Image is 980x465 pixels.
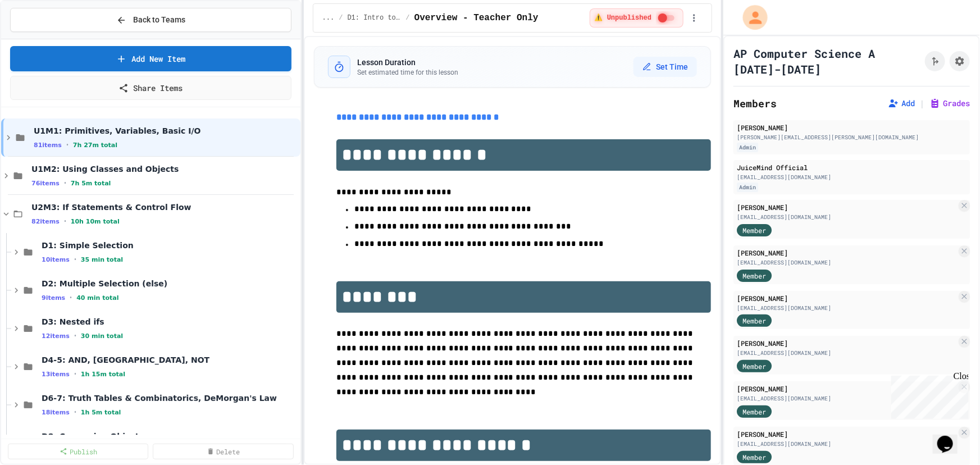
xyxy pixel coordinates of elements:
span: D4-5: AND, [GEOGRAPHIC_DATA], NOT [42,355,298,365]
div: [EMAIL_ADDRESS][DOMAIN_NAME] [737,173,967,181]
span: 13 items [42,371,70,378]
h3: Lesson Duration [357,57,458,68]
a: Share Items [10,76,291,100]
span: D3: Nested ifs [42,317,298,327]
div: My Account [728,2,771,33]
p: Set estimated time for this lesson [357,68,458,77]
iframe: chat widget [887,371,969,419]
span: U1M2: Using Classes and Objects [31,164,298,174]
span: Back to Teams [133,14,185,26]
span: Member [742,407,766,417]
span: D1: Simple Selection [42,240,298,250]
div: ⚠️ Students cannot see this content! Click the toggle to publish it and make it visible to your c... [590,8,683,28]
span: 18 items [42,409,70,416]
span: • [74,408,76,417]
span: 1h 15m total [81,371,125,378]
span: 7h 27m total [73,142,117,149]
span: ... [322,13,335,22]
span: ⚠️ Unpublished [595,13,651,22]
button: Set Time [633,57,697,77]
span: D2: Multiple Selection (else) [42,279,298,289]
button: Add [888,98,915,109]
span: 40 min total [76,294,118,302]
span: D8: Comparing Objects [42,431,298,441]
span: • [64,179,66,188]
h1: AP Computer Science A [DATE]-[DATE] [733,45,920,77]
span: D6-7: Truth Tables & Combinatorics, DeMorgan's Law [42,393,298,403]
span: U2M3: If Statements & Control Flow [31,202,298,212]
span: Member [742,225,766,235]
div: [EMAIL_ADDRESS][DOMAIN_NAME] [737,394,956,403]
span: 1h 5m total [81,409,121,416]
div: Admin [737,143,758,152]
span: 9 items [42,294,65,302]
button: Grades [929,98,970,109]
span: 81 items [34,142,62,149]
span: 76 items [31,180,60,187]
a: Add New Item [10,46,291,71]
div: [EMAIL_ADDRESS][DOMAIN_NAME] [737,304,956,312]
span: • [70,293,72,302]
a: Publish [8,444,148,459]
div: [PERSON_NAME] [737,202,956,212]
div: [PERSON_NAME] [737,338,956,348]
span: 82 items [31,218,60,225]
span: 10 items [42,256,70,263]
button: Click to see fork details [925,51,945,71]
span: Member [742,316,766,326]
iframe: chat widget [933,420,969,454]
span: 7h 5m total [71,180,111,187]
button: Assignment Settings [950,51,970,71]
span: Member [742,452,766,462]
div: [PERSON_NAME] [737,248,956,258]
span: • [66,140,69,149]
span: Overview - Teacher Only [414,11,539,25]
span: 10h 10m total [71,218,120,225]
div: JuiceMind Official [737,162,967,172]
div: [PERSON_NAME][EMAIL_ADDRESS][PERSON_NAME][DOMAIN_NAME] [737,133,967,142]
div: [EMAIL_ADDRESS][DOMAIN_NAME] [737,258,956,267]
div: [EMAIL_ADDRESS][DOMAIN_NAME] [737,440,956,448]
a: Delete [153,444,293,459]
h2: Members [733,95,777,111]
span: • [64,217,66,226]
span: U1M1: Primitives, Variables, Basic I/O [34,126,298,136]
span: D1: Intro to APCSA [348,13,402,22]
div: [EMAIL_ADDRESS][DOMAIN_NAME] [737,213,956,221]
span: • [74,255,76,264]
span: • [74,370,76,379]
div: Admin [737,183,758,192]
span: Member [742,271,766,281]
div: Chat with us now!Close [4,4,78,71]
span: 35 min total [81,256,123,263]
span: 12 items [42,332,70,340]
span: / [406,13,410,22]
span: / [339,13,343,22]
div: [PERSON_NAME] [737,293,956,303]
span: Member [742,361,766,371]
div: [PERSON_NAME] [737,429,956,439]
div: [PERSON_NAME] [737,122,967,133]
span: • [74,331,76,340]
span: | [919,97,925,110]
span: 30 min total [81,332,123,340]
div: [EMAIL_ADDRESS][DOMAIN_NAME] [737,349,956,357]
button: Back to Teams [10,8,291,32]
div: [PERSON_NAME] [737,384,956,394]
